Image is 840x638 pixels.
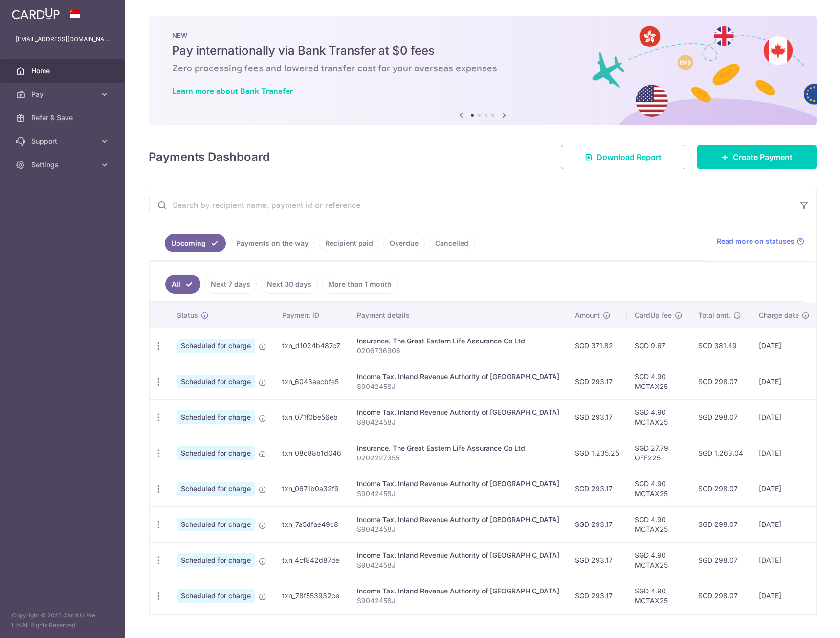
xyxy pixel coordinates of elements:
td: txn_6043aecbfe5 [274,364,349,399]
input: Search by recipient name, payment id or reference [149,189,793,221]
td: SGD 293.17 [567,578,627,614]
td: SGD 298.07 [690,578,751,614]
p: S9042458J [357,417,559,427]
td: SGD 1,235.25 [567,435,627,471]
h4: Payments Dashboard [149,148,270,166]
span: Scheduled for charge [177,339,255,353]
a: All [165,275,200,294]
td: [DATE] [751,506,818,542]
span: Scheduled for charge [177,589,255,603]
span: Scheduled for charge [177,518,255,531]
td: SGD 298.07 [690,399,751,435]
a: Cancelled [429,234,475,252]
span: Total amt. [698,310,730,320]
td: txn_78f553932ce [274,578,349,614]
td: SGD 9.67 [627,328,690,364]
img: Bank transfer banner [149,16,817,125]
div: Income Tax. Inland Revenue Authority of [GEOGRAPHIC_DATA] [357,408,559,417]
span: Settings [31,160,96,170]
td: [DATE] [751,471,818,506]
td: [DATE] [751,435,818,471]
div: Income Tax. Inland Revenue Authority of [GEOGRAPHIC_DATA] [357,479,559,489]
td: SGD 293.17 [567,364,627,399]
td: SGD 298.07 [690,542,751,578]
a: More than 1 month [322,275,398,294]
td: SGD 293.17 [567,506,627,542]
div: Income Tax. Inland Revenue Authority of [GEOGRAPHIC_DATA] [357,515,559,524]
span: Status [177,310,198,320]
a: Download Report [561,145,685,169]
a: Learn more about Bank Transfer [172,86,293,96]
td: [DATE] [751,399,818,435]
span: CardUp fee [635,310,672,320]
td: SGD 27.79 OFF225 [627,435,690,471]
span: Support [31,137,96,146]
div: Income Tax. Inland Revenue Authority of [GEOGRAPHIC_DATA] [357,372,559,382]
span: Scheduled for charge [177,375,255,388]
td: SGD 298.07 [690,506,751,542]
th: Payment ID [274,302,349,328]
span: Refer & Save [31,113,96,123]
td: SGD 4.90 MCTAX25 [627,506,690,542]
div: Income Tax. Inland Revenue Authority of [GEOGRAPHIC_DATA] [357,586,559,596]
div: Insurance. The Great Eastern Life Assurance Co Ltd [357,443,559,453]
td: SGD 4.90 MCTAX25 [627,399,690,435]
td: SGD 298.07 [690,364,751,399]
iframe: Opens a widget where you can find more information [777,609,830,633]
h6: Zero processing fees and lowered transfer cost for your overseas expenses [172,63,793,74]
td: [DATE] [751,542,818,578]
span: Read more on statuses [717,236,795,246]
td: txn_4cf842d87de [274,542,349,578]
h5: Pay internationally via Bank Transfer at $0 fees [172,43,793,59]
th: Payment details [349,302,567,328]
span: Scheduled for charge [177,410,255,424]
td: SGD 4.90 MCTAX25 [627,578,690,614]
span: Charge date [759,310,799,320]
span: Create Payment [733,151,793,163]
p: S9042458J [357,524,559,534]
span: Amount [575,310,600,320]
p: S9042458J [357,560,559,570]
td: SGD 293.17 [567,542,627,578]
span: Scheduled for charge [177,482,255,496]
td: SGD 293.17 [567,471,627,506]
span: Scheduled for charge [177,553,255,567]
a: Next 7 days [204,275,257,294]
td: txn_071f0be56eb [274,399,349,435]
td: SGD 4.90 MCTAX25 [627,364,690,399]
p: 0202227355 [357,453,559,463]
td: txn_0671b0a32f9 [274,471,349,506]
div: Insurance. The Great Eastern Life Assurance Co Ltd [357,336,559,346]
td: [DATE] [751,578,818,614]
span: Scheduled for charge [177,446,255,460]
img: CardUp [12,8,60,20]
td: txn_08c88b1d046 [274,435,349,471]
td: SGD 381.49 [690,328,751,364]
p: S9042458J [357,489,559,499]
span: Pay [31,90,96,99]
a: Overdue [383,234,425,252]
td: [DATE] [751,328,818,364]
td: SGD 371.82 [567,328,627,364]
td: SGD 298.07 [690,471,751,506]
span: Home [31,66,96,76]
p: [EMAIL_ADDRESS][DOMAIN_NAME] [16,34,110,44]
a: Recipient paid [319,234,379,252]
a: Payments on the way [230,234,315,252]
p: NEW [172,31,793,39]
td: txn_d1024b487c7 [274,328,349,364]
td: SGD 1,263.04 [690,435,751,471]
a: Upcoming [165,234,226,252]
td: SGD 4.90 MCTAX25 [627,542,690,578]
div: Income Tax. Inland Revenue Authority of [GEOGRAPHIC_DATA] [357,550,559,560]
td: SGD 4.90 MCTAX25 [627,471,690,506]
p: S9042458J [357,596,559,606]
td: [DATE] [751,364,818,399]
p: S9042458J [357,382,559,391]
td: txn_7a5dfae49c8 [274,506,349,542]
p: 0206736906 [357,346,559,356]
a: Create Payment [697,145,817,169]
a: Next 30 days [261,275,318,294]
td: SGD 293.17 [567,399,627,435]
span: Download Report [597,151,662,163]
